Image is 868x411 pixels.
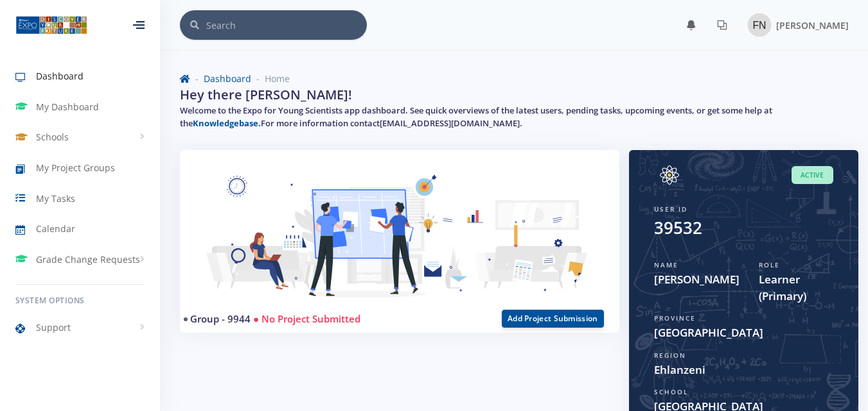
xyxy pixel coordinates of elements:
[193,117,261,129] a: Knowledgebase.
[36,130,69,144] span: Schools
[654,314,696,323] span: Province
[654,215,702,240] div: 39532
[36,321,71,334] span: Support
[15,295,145,306] h6: System Options
[36,69,84,83] span: Dashboard
[36,253,140,266] span: Grade Change Requests
[180,85,352,105] h2: Hey there [PERSON_NAME]!
[654,362,833,378] span: Ehlanzeni
[15,15,87,35] img: ...
[654,324,833,341] span: [GEOGRAPHIC_DATA]
[204,72,251,85] a: Dashboard
[36,100,99,113] span: My Dashboard
[195,165,604,320] img: Learner
[502,310,604,324] a: Add Project Submission
[738,11,849,39] a: Image placeholder [PERSON_NAME]
[654,271,740,288] span: [PERSON_NAME]
[748,13,771,37] img: Image placeholder
[251,72,290,85] li: Home
[36,222,75,235] span: Calendar
[776,19,849,31] span: [PERSON_NAME]
[654,165,685,185] img: Image placeholder
[654,387,688,396] span: School
[792,166,833,185] span: Active
[36,161,115,174] span: My Project Groups
[654,260,678,269] span: Name
[190,312,251,325] a: Group - 9944
[253,312,360,325] span: ● No Project Submitted
[654,205,687,214] span: User ID
[180,105,849,130] h5: Welcome to the Expo for Young Scientists app dashboard. See quick overviews of the latest users, ...
[759,271,833,304] span: Learner (Primary)
[206,10,367,40] input: Search
[654,351,686,360] span: Region
[380,117,520,129] a: [EMAIL_ADDRESS][DOMAIN_NAME]
[36,192,75,205] span: My Tasks
[180,72,849,85] nav: breadcrumb
[502,310,604,328] button: Add Project Submission
[759,260,780,269] span: Role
